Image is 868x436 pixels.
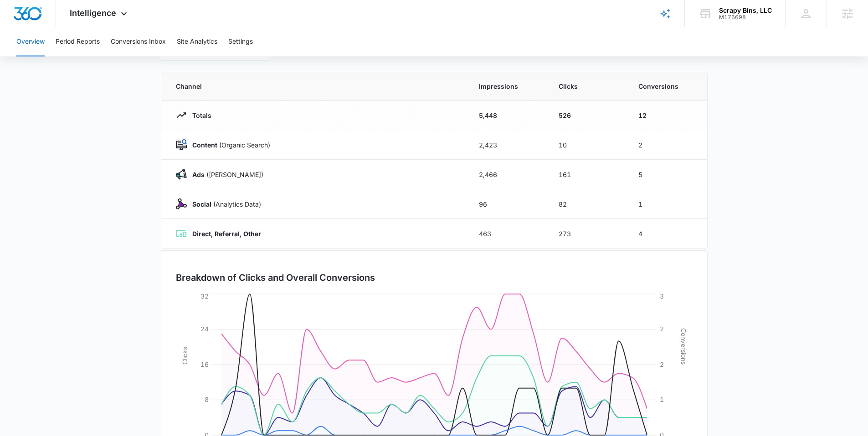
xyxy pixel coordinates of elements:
[35,54,82,60] div: Domain Overview
[548,130,627,160] td: 10
[719,7,772,14] div: account name
[548,219,627,248] td: 273
[660,292,664,300] tspan: 3
[180,347,188,365] tspan: Clicks
[192,171,205,178] strong: Ads
[200,292,209,300] tspan: 32
[627,130,707,160] td: 2
[468,130,548,160] td: 2,423
[187,199,261,209] p: (Analytics Data)
[192,141,217,149] strong: Content
[176,139,187,150] img: Content
[177,27,217,56] button: Site Analytics
[205,395,209,403] tspan: 8
[176,198,187,209] img: Social
[627,101,707,130] td: 12
[101,54,154,60] div: Keywords by Traffic
[548,189,627,219] td: 82
[627,219,707,248] td: 4
[26,15,45,22] div: v 4.0.25
[24,24,100,31] div: Domain: [DOMAIN_NAME]
[548,101,627,130] td: 526
[176,271,375,284] h3: Breakdown of Clicks and Overall Conversions
[70,8,116,18] span: Intelligence
[56,27,100,56] button: Period Reports
[680,328,688,365] tspan: Conversions
[187,111,211,120] p: Totals
[187,140,270,150] p: (Organic Search)
[660,395,664,403] tspan: 1
[16,27,45,56] button: Overview
[559,81,616,91] span: Clicks
[111,27,166,56] button: Conversions Inbox
[192,200,211,208] strong: Social
[176,169,187,180] img: Ads
[15,15,22,22] img: logo_orange.svg
[638,81,693,91] span: Conversions
[719,14,772,20] div: account id
[627,189,707,219] td: 1
[468,101,548,130] td: 5,448
[91,53,98,60] img: tab_keywords_by_traffic_grey.svg
[468,219,548,248] td: 463
[548,160,627,189] td: 161
[176,81,457,91] span: Channel
[25,53,32,60] img: tab_domain_overview_orange.svg
[468,189,548,219] td: 96
[192,230,261,238] strong: Direct, Referral, Other
[200,325,209,333] tspan: 24
[228,27,253,56] button: Settings
[200,360,209,368] tspan: 16
[660,325,664,333] tspan: 2
[627,160,707,189] td: 5
[15,24,22,31] img: website_grey.svg
[660,360,664,368] tspan: 2
[187,170,263,179] p: ([PERSON_NAME])
[468,160,548,189] td: 2,466
[479,81,537,91] span: Impressions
